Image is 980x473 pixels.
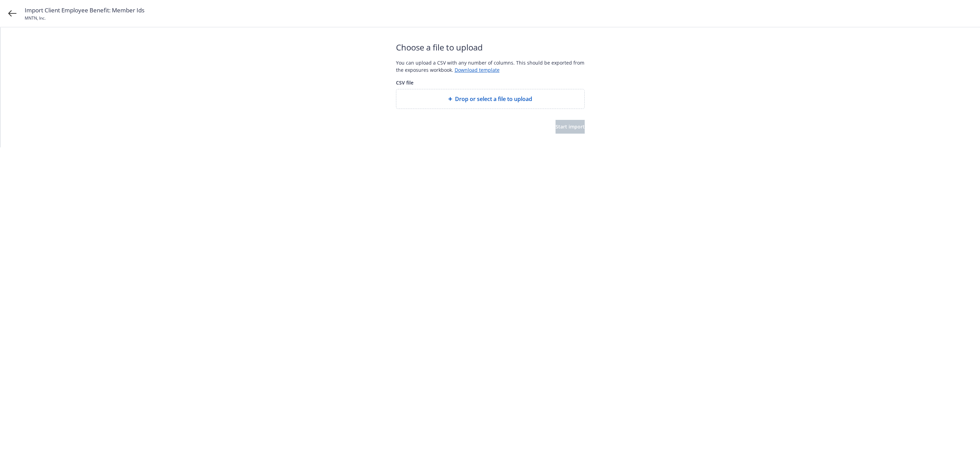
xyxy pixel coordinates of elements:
[25,15,46,21] span: MNTN, Inc.
[455,95,532,103] span: Drop or select a file to upload
[396,89,585,109] div: Drop or select a file to upload
[396,41,585,54] span: Choose a file to upload
[25,6,144,15] span: Import Client Employee Benefit: Member Ids
[396,59,585,74] div: You can upload a CSV with any number of columns. This should be exported from the exposures workb...
[556,120,585,134] button: Start import
[396,79,585,86] span: CSV file
[556,123,585,130] span: Start import
[455,67,500,73] a: Download template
